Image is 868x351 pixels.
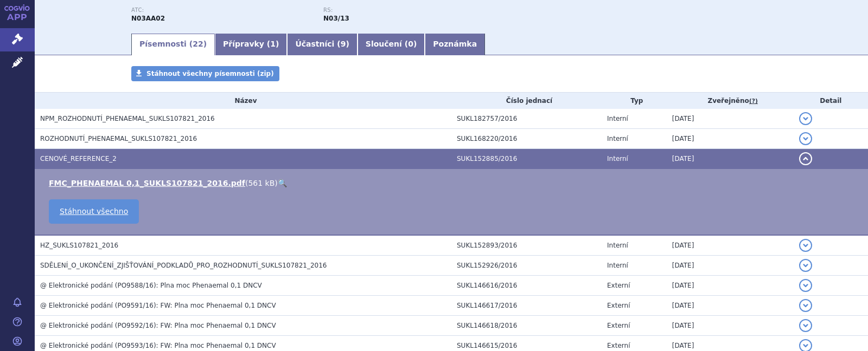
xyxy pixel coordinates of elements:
[667,235,794,256] td: [DATE]
[607,155,628,162] span: Interní
[607,322,630,329] span: Externí
[794,93,868,109] th: Detail
[451,256,602,276] td: SUKL152926/2016
[131,34,215,55] a: Písemnosti (22)
[451,129,602,149] td: SUKL168220/2016
[607,135,628,142] span: Interní
[408,40,413,48] span: 0
[451,109,602,129] td: SUKL182757/2016
[451,93,602,109] th: Číslo jednací
[425,34,485,55] a: Poznámka
[799,239,812,252] button: detail
[667,149,794,169] td: [DATE]
[799,152,812,165] button: detail
[799,279,812,292] button: detail
[451,149,602,169] td: SUKL152885/2016
[40,262,327,269] span: SDĚLENÍ_O_UKONČENÍ_ZJIŠŤOVÁNÍ_PODKLADŮ_PRO_ROZHODNUTÍ_SUKLS107821_2016
[667,296,794,316] td: [DATE]
[146,70,274,77] span: Stáhnout všechny písemnosti (zip)
[278,179,287,187] a: 🔍
[607,262,628,269] span: Interní
[35,93,451,109] th: Název
[602,93,667,109] th: Typ
[131,66,279,81] a: Stáhnout všechny písemnosti (zip)
[287,34,357,55] a: Účastníci (9)
[607,115,628,122] span: Interní
[49,179,245,187] a: FMC_PHENAEMAL 0,1_SUKLS107821_2016.pdf
[323,15,349,22] strong: fenobarbital p.o.
[49,178,857,188] li: ( )
[131,7,312,14] p: ATC:
[667,276,794,296] td: [DATE]
[607,342,630,349] span: Externí
[667,109,794,129] td: [DATE]
[607,242,628,249] span: Interní
[193,40,203,48] span: 22
[270,40,276,48] span: 1
[749,97,758,105] abbr: (?)
[40,322,276,329] span: @ Elektronické podání (PO9592/16): FW: Plna moc Phenaemal 0,1 DNCV
[40,282,262,289] span: @ Elektronické podání (PO9588/16): Plna moc Phenaemal 0,1 DNCV
[40,242,118,249] span: HZ_SUKLS107821_2016
[341,40,346,48] span: 9
[323,7,505,14] p: RS:
[40,302,276,309] span: @ Elektronické podání (PO9591/16): FW: Plna moc Phenaemal 0,1 DNCV
[799,299,812,312] button: detail
[667,129,794,149] td: [DATE]
[799,132,812,145] button: detail
[40,342,276,349] span: @ Elektronické podání (PO9593/16): FW: Plna moc Phenaemal 0,1 DNCV
[607,302,630,309] span: Externí
[667,256,794,276] td: [DATE]
[40,135,197,142] span: ROZHODNUTÍ_PHENAEMAL_SUKLS107821_2016
[607,282,630,289] span: Externí
[215,34,287,55] a: Přípravky (1)
[358,34,425,55] a: Sloučení (0)
[40,155,117,162] span: CENOVÉ_REFERENCE_2
[40,115,215,122] span: NPM_ROZHODNUTÍ_PHENAEMAL_SUKLS107821_2016
[451,276,602,296] td: SUKL146616/2016
[799,319,812,332] button: detail
[451,316,602,336] td: SUKL146618/2016
[667,316,794,336] td: [DATE]
[799,112,812,125] button: detail
[131,15,165,22] strong: FENOBARBITAL
[799,259,812,272] button: detail
[49,199,139,224] a: Stáhnout všechno
[667,93,794,109] th: Zveřejněno
[451,235,602,256] td: SUKL152893/2016
[248,179,275,187] span: 561 kB
[451,296,602,316] td: SUKL146617/2016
